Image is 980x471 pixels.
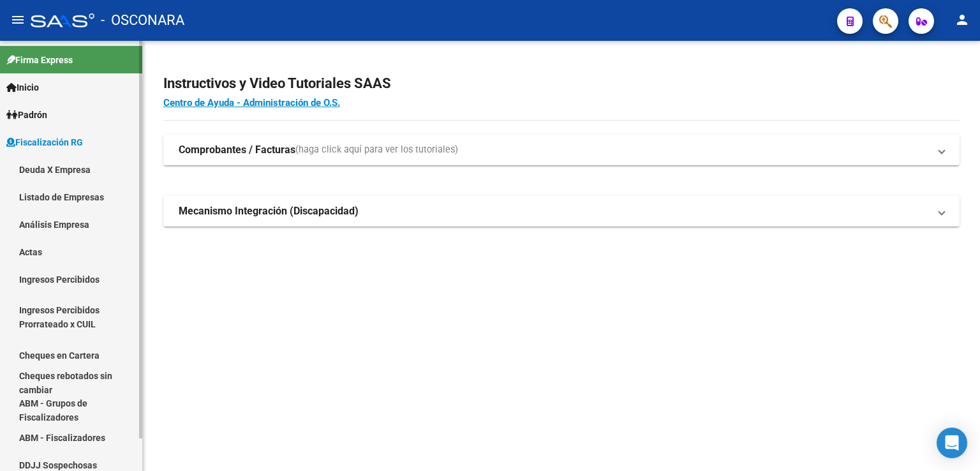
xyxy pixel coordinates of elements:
mat-expansion-panel-header: Mecanismo Integración (Discapacidad) [163,196,960,227]
mat-icon: menu [10,12,26,27]
mat-expansion-panel-header: Comprobantes / Facturas(haga click aquí para ver los tutoriales) [163,135,960,165]
span: Inicio [6,80,39,94]
span: - OSCONARA [101,6,184,34]
div: Open Intercom Messenger [937,428,967,458]
span: Firma Express [6,53,73,67]
a: Centro de Ayuda - Administración de O.S. [163,97,340,108]
span: (haga click aquí para ver los tutoriales) [295,143,458,157]
strong: Mecanismo Integración (Discapacidad) [179,204,359,218]
strong: Comprobantes / Facturas [179,143,295,157]
span: Padrón [6,108,47,122]
h2: Instructivos y Video Tutoriales SAAS [163,71,960,96]
span: Fiscalización RG [6,135,83,149]
mat-icon: person [954,12,970,27]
